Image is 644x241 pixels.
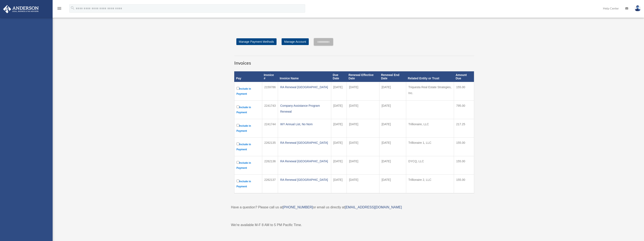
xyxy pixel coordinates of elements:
[234,71,262,82] th: Pay
[379,101,406,119] td: [DATE]
[57,7,62,11] a: menu
[237,105,239,108] input: Include in Payment
[237,160,260,170] label: Include in Payment
[237,180,239,182] input: Include in Payment
[237,123,260,133] label: Include in Payment
[262,71,278,82] th: Invoice #
[237,161,239,164] input: Include in Payment
[280,103,329,115] div: Company Assistance Program Renewal
[454,156,474,175] td: 155.00
[454,82,474,101] td: 155.00
[454,101,474,119] td: 795.00
[231,204,477,210] p: Have a question? Please call us at or email us directly at
[70,6,75,10] i: search
[57,6,62,11] i: menu
[331,71,347,82] th: Due Date
[379,175,406,193] td: [DATE]
[406,138,454,156] td: Trillionaire 1, LLC
[237,105,260,115] label: Include in Payment
[379,71,406,82] th: Renewal End Date
[454,138,474,156] td: 155.00
[406,156,454,175] td: DYCQ, LLC
[231,222,477,228] p: We're available M-F 8 AM to 5 PM Pacific Time.
[280,121,329,127] div: WY Annual List, No Nom
[345,205,402,209] a: [EMAIL_ADDRESS][DOMAIN_NAME]
[331,175,347,193] td: [DATE]
[237,142,239,145] input: Include in Payment
[454,175,474,193] td: 155.00
[237,86,260,96] label: Include in Payment
[280,158,329,164] div: RA Renewal [GEOGRAPHIC_DATA]
[347,82,379,101] td: [DATE]
[347,71,379,82] th: Renewal Effective Date
[379,119,406,138] td: [DATE]
[454,119,474,138] td: 217.25
[280,84,329,90] div: RA Renewal [GEOGRAPHIC_DATA]
[282,38,309,45] a: Manage Account
[283,205,313,209] a: [PHONE_NUMBER]
[347,175,379,193] td: [DATE]
[280,140,329,146] div: RA Renewal [GEOGRAPHIC_DATA]
[237,124,239,127] input: Include in Payment
[379,138,406,156] td: [DATE]
[379,82,406,101] td: [DATE]
[347,119,379,138] td: [DATE]
[406,175,454,193] td: Trillionaire 2, LLC
[237,87,239,90] input: Include in Payment
[262,138,278,156] td: 2262135
[262,101,278,119] td: 2241743
[331,101,347,119] td: [DATE]
[236,38,277,45] a: Manage Payment Methods
[331,156,347,175] td: [DATE]
[331,138,347,156] td: [DATE]
[262,119,278,138] td: 2241744
[280,177,329,183] div: RA Renewal [GEOGRAPHIC_DATA]
[635,5,641,11] img: User Pic
[262,82,278,101] td: 2159786
[2,5,40,13] img: Anderson Advisors Platinum Portal
[347,156,379,175] td: [DATE]
[347,101,379,119] td: [DATE]
[379,156,406,175] td: [DATE]
[278,71,331,82] th: Invoice Name
[237,179,260,189] label: Include in Payment
[406,82,454,101] td: Triquesta Real Estate Strategies, Inc.
[331,119,347,138] td: [DATE]
[234,56,474,66] h3: Invoices
[262,175,278,193] td: 2262137
[262,156,278,175] td: 2262136
[406,119,454,138] td: Trillionaire, LLC
[331,82,347,101] td: [DATE]
[347,138,379,156] td: [DATE]
[454,71,474,82] th: Amount Due
[237,142,260,152] label: Include in Payment
[406,71,454,82] th: Related Entity or Trust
